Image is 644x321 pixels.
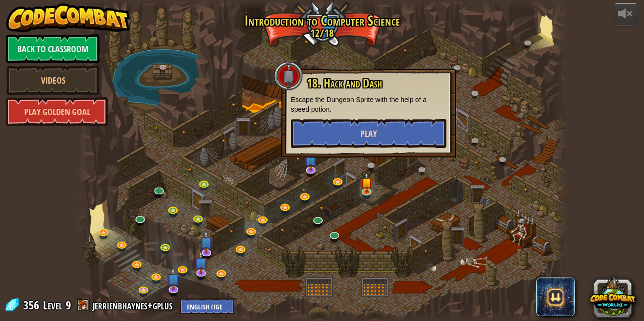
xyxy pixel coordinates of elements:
[291,95,446,114] p: Escape the Dungeon Sprite with the help of a speed potion.
[6,97,108,126] a: Play Golden Goal
[6,66,100,95] a: Videos
[291,119,446,148] button: Play
[360,128,377,140] span: Play
[23,297,42,313] span: 356
[167,267,180,291] img: level-banner-unstarted-subscriber.png
[307,75,382,91] span: 18. Hack and Dash
[361,173,372,193] img: level-banner-started.png
[6,34,100,63] a: Back to Classroom
[43,297,62,313] span: Level
[614,3,638,26] button: Adjust volume
[93,297,175,313] a: jerrienbhaynes+gplus
[200,231,213,254] img: level-banner-unstarted-subscriber.png
[304,148,317,171] img: level-banner-unstarted-subscriber.png
[194,251,208,274] img: level-banner-unstarted-subscriber.png
[66,297,71,313] span: 9
[6,3,130,32] img: CodeCombat - Learn how to code by playing a game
